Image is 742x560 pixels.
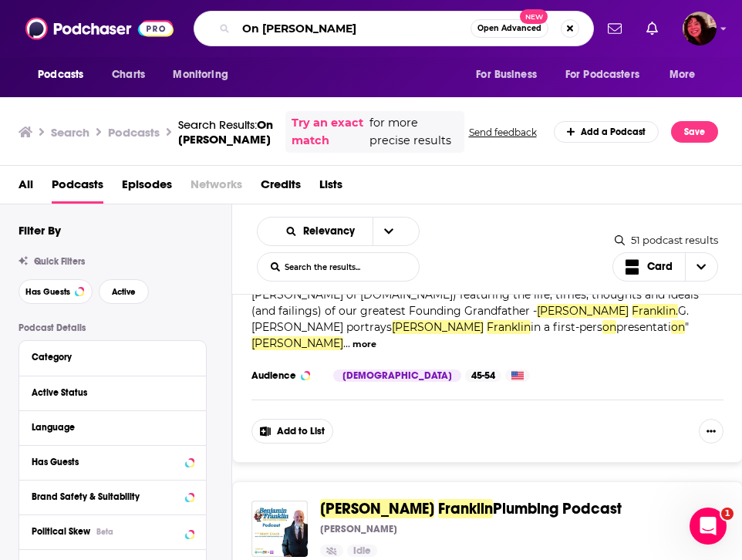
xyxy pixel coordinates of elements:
a: [PERSON_NAME]FranklinPlumbing Podcast [320,501,622,518]
button: Add to List [251,419,333,444]
span: on [602,320,616,334]
span: Plumbing Podcast [493,499,622,518]
span: 1 [721,508,734,520]
span: More [669,64,696,86]
div: Active Status [32,387,184,398]
span: Franklin. [632,304,678,318]
span: presentati [616,320,671,334]
div: 45-54 [465,369,501,382]
button: Has Guests [32,452,194,471]
button: Send feedback [464,126,541,139]
span: [PERSON_NAME] [392,320,484,334]
button: Active [99,279,149,304]
button: Open AdvancedNew [470,19,548,38]
button: Choose View [612,252,719,282]
span: New [520,9,548,24]
span: Quick Filters [34,256,85,267]
button: open menu [465,60,556,89]
h3: Audience [251,369,321,382]
div: Brand Safety & Suitability [32,491,180,502]
span: Podcasts [38,64,83,86]
div: Language [32,422,184,433]
button: Category [32,347,194,366]
a: Add a Podcast [554,121,659,143]
span: Card [647,261,673,272]
h3: Search [51,125,89,140]
button: Show profile menu [683,12,717,46]
button: open menu [162,60,248,89]
button: open menu [272,226,373,237]
span: Active [112,288,136,296]
span: Monitoring [173,64,228,86]
button: Show More Button [699,419,723,444]
button: Has Guests [19,279,93,304]
span: ... [343,336,350,350]
button: open menu [555,60,662,89]
a: Lists [319,172,342,204]
span: Relevancy [303,226,360,237]
span: Franklin [438,499,493,518]
span: Networks [191,172,242,204]
span: for more precise results [369,114,458,150]
img: Podchaser - Follow, Share and Rate Podcasts [25,14,174,43]
h2: Choose List sort [257,217,420,246]
span: for President" is a Podcast by G.[PERSON_NAME] (produced by [PERSON_NAME] of [DOMAIN_NAME]) featu... [251,272,699,318]
button: open menu [27,60,103,89]
button: more [352,338,376,351]
div: 51 podcast results [615,234,718,246]
p: [PERSON_NAME] [320,523,397,535]
span: Franklin [487,320,531,334]
span: Logged in as Kathryn-Musilek [683,12,717,46]
div: Beta [96,527,113,537]
button: Save [671,121,718,143]
span: Political Skew [32,526,90,537]
button: Active Status [32,383,194,402]
span: [PERSON_NAME] [537,304,629,318]
a: Episodes [122,172,172,204]
h3: Podcasts [108,125,160,140]
a: Show notifications dropdown [640,15,664,42]
span: Open Advanced [477,25,541,32]
a: Show notifications dropdown [602,15,628,42]
a: All [19,172,33,204]
a: Credits [261,172,301,204]
div: Has Guests [32,457,180,467]
button: open menu [659,60,715,89]
h2: Filter By [19,223,61,238]
span: " [685,320,689,334]
span: on [671,320,685,334]
img: Benjamin Franklin Plumbing Podcast [251,501,308,557]
button: Language [32,417,194,437]
button: Brand Safety & Suitability [32,487,194,506]
a: Idle [347,545,377,557]
span: in a first-pers [531,320,602,334]
div: [DEMOGRAPHIC_DATA] [333,369,461,382]
a: Try an exact match [292,114,366,150]
span: [PERSON_NAME] [320,499,434,518]
a: Charts [102,60,154,89]
a: Podcasts [52,172,103,204]
span: On [PERSON_NAME] [178,117,273,147]
img: User Profile [683,12,717,46]
div: Search Results: [178,117,273,147]
span: For Business [476,64,537,86]
span: Idle [353,544,371,559]
a: Search Results:On [PERSON_NAME] [178,117,273,147]
button: open menu [373,218,405,245]
span: Charts [112,64,145,86]
span: [PERSON_NAME] [251,336,343,350]
span: Has Guests [25,288,70,296]
span: For Podcasters [565,64,639,86]
div: Category [32,352,184,363]
p: Podcast Details [19,322,207,333]
button: Political SkewBeta [32,521,194,541]
input: Search podcasts, credits, & more... [236,16,470,41]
